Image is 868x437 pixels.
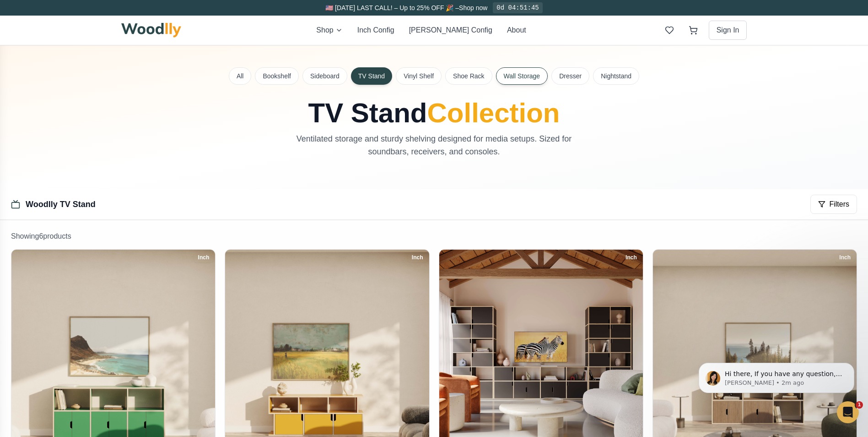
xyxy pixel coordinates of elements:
button: Wall Storage [496,67,548,85]
div: Inch [835,252,855,262]
div: Inch [194,252,214,262]
button: Sideboard [302,67,347,85]
button: Shop [316,25,342,36]
button: Filters [810,195,857,214]
span: Collection [427,98,560,128]
img: Woodlly [121,23,182,38]
h1: TV Stand [229,99,639,127]
div: Inch [408,252,427,262]
span: Filters [829,199,849,210]
a: Shop now [459,4,487,11]
button: Dresser [551,67,589,85]
iframe: Intercom notifications message [685,344,868,412]
p: Showing 6 product s [11,231,857,242]
button: About [507,25,526,36]
p: Ventilated storage and sturdy shelving designed for media setups. Sized for soundbars, receivers,... [280,132,588,158]
button: All [229,67,252,85]
div: 0d 04:51:45 [493,2,542,13]
a: Woodlly TV Stand [26,200,96,209]
button: Bookshelf [255,67,298,85]
button: Nightstand [593,67,639,85]
span: 🇺🇸 [DATE] LAST CALL! – Up to 25% OFF 🎉 – [325,4,459,11]
span: 1 [856,401,863,409]
button: Sign In [709,21,747,40]
button: [PERSON_NAME] Config [409,25,492,36]
iframe: Intercom live chat [837,401,859,423]
button: Inch Config [357,25,394,36]
button: Shoe Rack [445,67,492,85]
button: Vinyl Shelf [396,67,442,85]
div: Inch [621,252,641,262]
button: TV Stand [351,67,392,85]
